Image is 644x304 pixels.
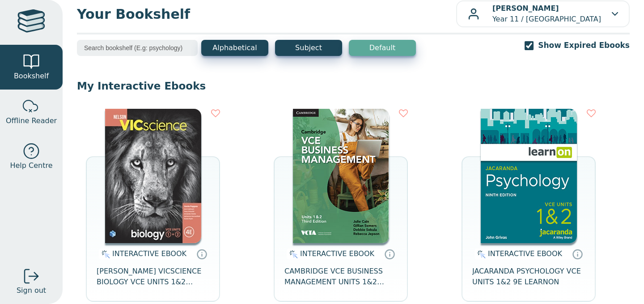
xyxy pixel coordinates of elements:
span: Offline Reader [6,116,57,126]
button: [PERSON_NAME]Year 11 / [GEOGRAPHIC_DATA] [456,0,630,27]
img: interactive.svg [287,249,298,260]
span: INTERACTIVE EBOOK [300,249,374,258]
a: Interactive eBooks are accessed online via the publisher’s portal. They contain interactive resou... [572,248,583,259]
span: Your Bookshelf [77,4,456,24]
a: Interactive eBooks are accessed online via the publisher’s portal. They contain interactive resou... [384,248,395,259]
img: interactive.svg [475,249,486,260]
p: Year 11 / [GEOGRAPHIC_DATA] [492,3,601,25]
img: interactive.svg [99,249,110,260]
button: Alphabetical [201,40,268,56]
img: 7c05a349-4a9b-eb11-a9a2-0272d098c78b.png [105,109,201,243]
span: Sign out [17,285,46,296]
p: My Interactive Ebooks [77,79,630,93]
span: INTERACTIVE EBOOK [488,249,562,258]
span: Help Centre [10,160,52,171]
input: Search bookshelf (E.g: psychology) [77,40,198,56]
button: Default [349,40,416,56]
a: Interactive eBooks are accessed online via the publisher’s portal. They contain interactive resou... [196,248,207,259]
label: Show Expired Ebooks [538,40,630,51]
button: Subject [275,40,342,56]
span: [PERSON_NAME] VICSCIENCE BIOLOGY VCE UNITS 1&2 STUDENT EBOOK 4E [97,266,209,287]
span: Bookshelf [14,71,49,81]
img: b8d8007b-dd6f-4bf9-953d-f0e29c237006.png [293,109,389,243]
span: INTERACTIVE EBOOK [112,249,186,258]
img: 5dbb8fc4-eac2-4bdb-8cd5-a7394438c953.jpg [481,109,577,243]
span: CAMBRIDGE VCE BUSINESS MANAGEMENT UNITS 1&2 EBOOK 3E [284,266,397,287]
span: JACARANDA PSYCHOLOGY VCE UNITS 1&2 9E LEARNON [472,266,585,287]
b: [PERSON_NAME] [492,4,559,13]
